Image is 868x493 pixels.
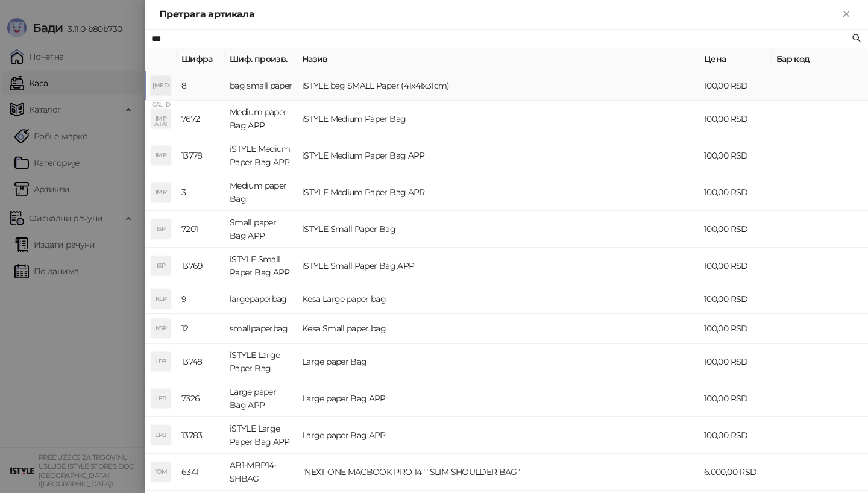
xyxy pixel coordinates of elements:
[772,48,868,71] th: Бар код
[151,256,171,275] div: ISP
[297,248,699,284] td: iSTYLE Small Paper Bag APP
[151,109,171,128] div: IMP
[151,183,171,202] div: IMP
[151,76,171,95] div: [MEDICAL_DATA]
[699,314,772,344] td: 100,00 RSD
[699,344,772,380] td: 100,00 RSD
[699,101,772,137] td: 100,00 RSD
[151,289,171,309] div: KLP
[177,71,225,101] td: 8
[297,417,699,454] td: Large paper Bag APP
[297,344,699,380] td: Large paper Bag
[297,137,699,174] td: iSTYLE Medium Paper Bag APP
[151,219,171,239] div: ISP
[177,380,225,417] td: 7326
[151,352,171,371] div: LPB
[177,284,225,314] td: 9
[225,417,297,454] td: iSTYLE Large Paper Bag APP
[297,48,699,71] th: Назив
[699,248,772,284] td: 100,00 RSD
[699,174,772,211] td: 100,00 RSD
[699,137,772,174] td: 100,00 RSD
[225,380,297,417] td: Large paper Bag APP
[225,174,297,211] td: Medium paper Bag
[839,7,854,22] button: Close
[177,174,225,211] td: 3
[151,389,171,408] div: LPB
[225,211,297,248] td: Small paper Bag APP
[177,101,225,137] td: 7672
[699,284,772,314] td: 100,00 RSD
[297,101,699,137] td: iSTYLE Medium Paper Bag
[225,137,297,174] td: iSTYLE Medium Paper Bag APP
[225,71,297,101] td: bag small paper
[225,314,297,344] td: smallpaperbag
[177,314,225,344] td: 12
[297,71,699,101] td: iSTYLE bag SMALL Paper (41x41x31cm)
[151,319,171,338] div: KSP
[297,284,699,314] td: Kesa Large paper bag
[225,248,297,284] td: iSTYLE Small Paper Bag APP
[151,462,171,482] div: "OM
[225,344,297,380] td: iSTYLE Large Paper Bag
[297,174,699,211] td: iSTYLE Medium Paper Bag APR
[177,344,225,380] td: 13748
[699,417,772,454] td: 100,00 RSD
[177,137,225,174] td: 13778
[225,101,297,137] td: Medium paper Bag APP
[699,454,772,491] td: 6.000,00 RSD
[177,454,225,491] td: 6341
[151,425,171,445] div: LPB
[699,211,772,248] td: 100,00 RSD
[297,314,699,344] td: Kesa Small paper bag
[177,211,225,248] td: 7201
[151,146,171,165] div: IMP
[177,48,225,71] th: Шифра
[177,248,225,284] td: 13769
[225,284,297,314] td: largepaperbag
[699,71,772,101] td: 100,00 RSD
[225,454,297,491] td: AB1-MBP14-SHBAG
[177,417,225,454] td: 13783
[699,380,772,417] td: 100,00 RSD
[225,48,297,71] th: Шиф. произв.
[297,380,699,417] td: Large paper Bag APP
[297,454,699,491] td: "NEXT ONE MACBOOK PRO 14"" SLIM SHOULDER BAG"
[297,211,699,248] td: iSTYLE Small Paper Bag
[159,7,839,22] div: Претрага артикала
[699,48,772,71] th: Цена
